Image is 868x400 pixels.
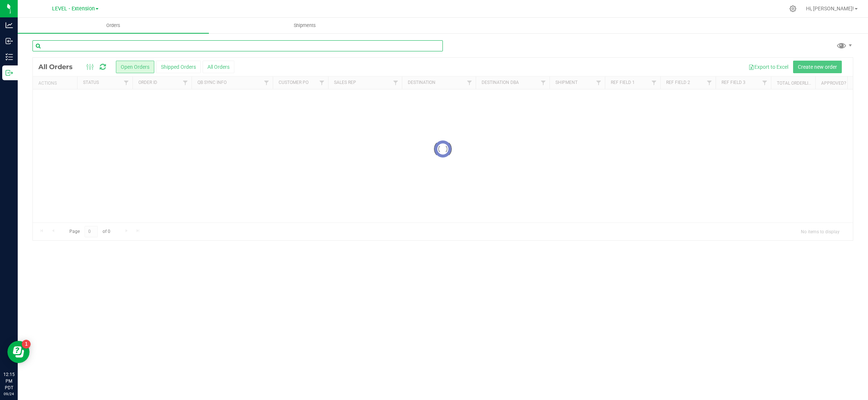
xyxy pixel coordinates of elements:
[18,18,209,33] a: Orders
[96,22,130,29] span: Orders
[3,391,14,397] p: 09/24
[284,22,326,29] span: Shipments
[788,5,798,12] div: Manage settings
[6,53,13,61] inline-svg: Inventory
[6,37,13,45] inline-svg: Inbound
[7,341,30,363] iframe: Resource center
[209,18,400,33] a: Shipments
[22,340,31,349] iframe: Resource center unread badge
[6,21,13,29] inline-svg: Analytics
[3,371,14,391] p: 12:15 PM PDT
[52,6,95,12] span: LEVEL - Extension
[6,69,13,77] inline-svg: Outbound
[806,6,854,11] span: Hi, [PERSON_NAME]!
[32,40,443,51] input: Search Order ID, Destination, Customer PO...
